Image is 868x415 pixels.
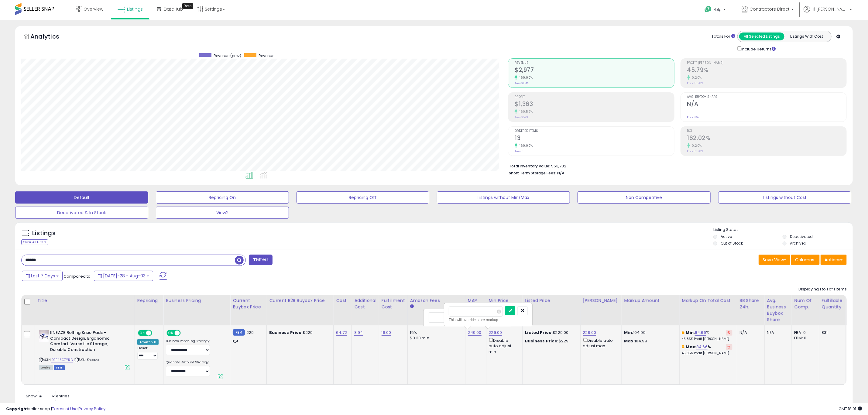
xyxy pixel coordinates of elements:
span: Revenue [515,61,674,65]
button: Last 7 Days [22,271,63,281]
b: Total Inventory Value: [509,163,550,169]
label: Out of Stock [721,241,743,246]
span: Revenue (prev) [214,53,241,58]
div: FBM: 0 [794,335,815,341]
p: 104.99 [624,338,675,344]
a: Terms of Use [52,406,78,412]
button: Columns [791,255,820,265]
button: Listings without Min/Max [437,191,570,204]
span: 229 [246,330,254,335]
div: Markup Amount [624,297,677,304]
small: 160.00% [517,75,533,80]
label: Quantity Discount Strategy: [166,360,210,365]
div: Current Buybox Price [233,297,264,310]
div: Cost [336,297,349,304]
a: 64.72 [336,330,347,336]
strong: Copyright [6,406,28,412]
span: ON [139,331,146,336]
span: Compared to: [63,273,91,279]
div: Avg. Business Buybox Share [767,297,789,323]
h2: 45.79% [687,67,846,75]
span: Listings [127,6,143,12]
span: Overview [84,6,103,12]
div: MAP [468,297,484,304]
button: Non Competitive [578,191,711,204]
button: Repricing Off [297,191,430,204]
div: This will override store markup [449,317,528,323]
span: DataHub [164,6,183,12]
small: Amazon Fees. [410,304,414,309]
div: Totals For [712,34,735,39]
div: Displaying 1 to 1 of 1 items [798,286,847,292]
span: OFF [180,331,190,336]
div: Fulfillment Cost [382,297,405,310]
div: $0.30 min [410,335,461,341]
small: Prev: 45.70% [687,81,703,85]
button: Listings without Cost [718,191,851,204]
p: Listing States: [713,227,853,233]
a: 16.00 [382,330,391,336]
small: Prev: 5 [515,149,523,153]
span: Contractors Direct [750,6,790,12]
div: $229 [525,338,576,344]
small: Prev: $1,145 [515,81,529,85]
button: Save View [759,255,790,265]
b: KNEAZE Rolling Knee Pads - Compact Design, Ergonomic Comfort, Versatile Storage, Durable Construc... [50,330,124,354]
div: Fulfillable Quantity [822,297,843,310]
button: Deactivated & In Stock [15,207,148,219]
h2: 13 [515,135,674,143]
p: 104.99 [624,330,675,335]
div: Current B2B Buybox Price [269,297,331,304]
div: [PERSON_NAME] [583,297,619,304]
div: FBA: 0 [794,330,815,335]
div: Amazon Fees [410,297,463,304]
span: Ordered Items [515,129,674,133]
button: Repricing On [156,191,289,204]
a: 8.94 [354,330,363,336]
div: % [682,344,732,355]
div: Preset: [137,346,159,360]
small: Prev: 161.70% [687,149,703,153]
div: Tooltip anchor [182,3,193,9]
b: Min: [686,330,695,335]
span: ROI [687,129,846,133]
div: BB Share 24h. [740,297,762,310]
span: Last 7 Days [31,273,55,279]
div: Disable auto adjust min [489,337,518,355]
span: ON [167,331,175,336]
strong: Min: [624,330,633,335]
div: Include Returns [733,45,783,52]
h2: $2,977 [515,67,674,75]
span: Profit [PERSON_NAME] [687,61,846,65]
a: 249.00 [468,330,482,336]
small: Prev: N/A [687,115,699,119]
span: Revenue [259,53,274,58]
span: Columns [795,257,814,263]
span: | SKU: Kneaze [74,357,99,362]
a: 229.00 [583,330,596,336]
div: $229.00 [525,330,576,335]
span: OFF [151,331,161,336]
div: N/A [740,330,760,335]
div: Listed Price [525,297,578,304]
p: 45.85% Profit [PERSON_NAME] [682,351,732,355]
a: 84.66 [695,330,706,336]
div: 831 [822,330,841,335]
th: The percentage added to the cost of goods (COGS) that forms the calculator for Min & Max prices. [679,295,737,325]
div: Repricing [137,297,161,304]
b: Business Price: [269,330,303,335]
span: N/A [557,170,564,176]
div: ASIN: [39,330,130,369]
p: 45.85% Profit [PERSON_NAME] [682,337,732,341]
button: Default [15,191,148,204]
button: Filters [249,255,273,265]
div: N/A [767,330,787,335]
div: Title [37,297,132,304]
a: Privacy Policy [79,406,105,412]
label: Deactivated [790,234,813,239]
strong: Max: [624,338,635,344]
div: Business Pricing [166,297,228,304]
a: B0F45G7YRD [51,357,73,362]
span: Avg. Buybox Share [687,95,846,99]
b: Short Term Storage Fees: [509,170,556,176]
